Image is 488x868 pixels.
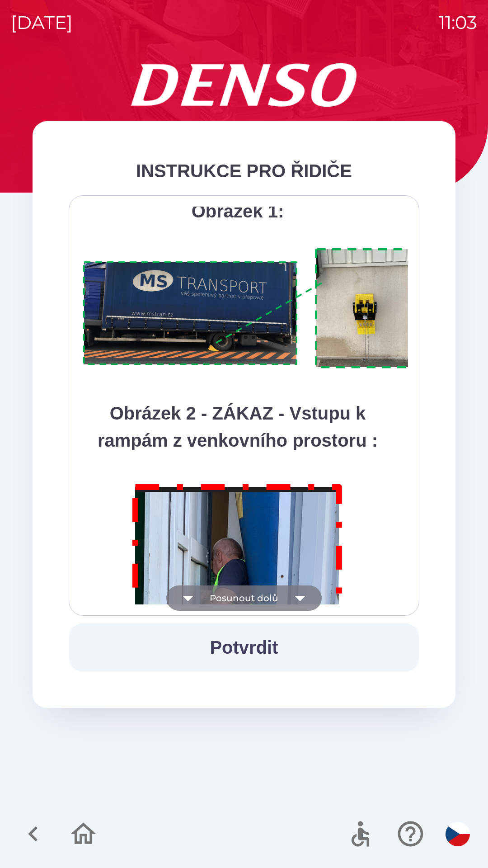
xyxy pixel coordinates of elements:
[11,9,73,36] p: [DATE]
[166,585,322,611] button: Posunout dolů
[122,472,353,804] img: M8MNayrTL6gAAAABJRU5ErkJggg==
[69,623,419,672] button: Potvrdit
[98,403,378,450] strong: Obrázek 2 - ZÁKAZ - Vstupu k rampám z venkovního prostoru :
[446,822,470,846] img: cs flag
[80,243,431,374] img: A1ym8hFSA0ukAAAAAElFTkSuQmCC
[192,201,284,221] strong: Obrázek 1:
[439,9,477,36] p: 11:03
[33,63,455,107] img: Logo
[69,157,419,184] div: INSTRUKCE PRO ŘIDIČE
